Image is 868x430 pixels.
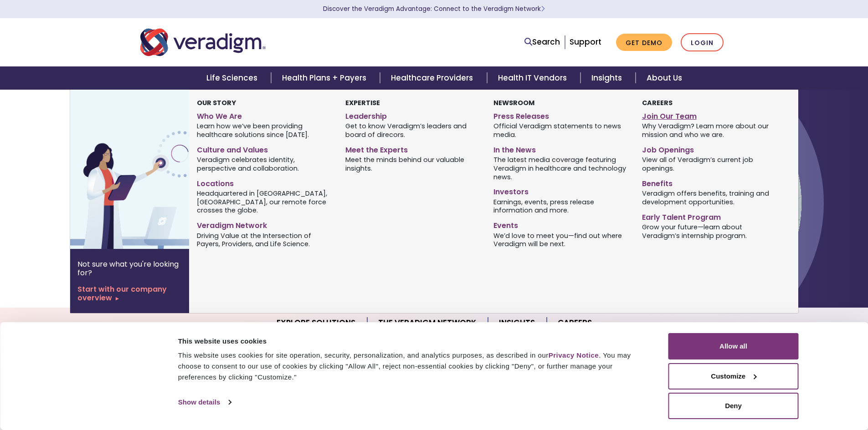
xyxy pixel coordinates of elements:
[668,363,799,390] button: Customize
[70,90,217,249] img: Vector image of Veradigm’s Story
[178,336,648,347] div: This website uses cookies
[197,218,331,231] a: Veradigm Network
[642,121,776,139] span: Why Veradigm? Learn more about our mission and who we are.
[668,333,799,359] button: Allow all
[197,155,331,173] span: Veradigm celebrates identity, perspective and collaboration.
[345,108,480,121] a: Leadership
[642,209,776,223] a: Early Talent Program
[524,36,560,48] a: Search
[140,27,266,57] img: Veradigm logo
[493,184,628,197] a: Investors
[493,108,628,121] a: Press Releases
[493,155,628,182] span: The latest media coverage featuring Veradigm in healthcare and technology news.
[642,188,776,206] span: Veradigm offers benefits, training and development opportunities.
[636,66,693,90] a: About Us
[642,176,776,189] a: Benefits
[642,108,776,121] a: Join Our Team
[197,188,331,215] span: Headquartered in [GEOGRAPHIC_DATA], [GEOGRAPHIC_DATA], our remote force crosses the globe.
[580,66,636,90] a: Insights
[345,155,480,173] span: Meet the minds behind our valuable insights.
[197,142,331,155] a: Culture and Values
[493,142,628,155] a: In the News
[197,108,331,121] a: Who We Are
[345,98,380,107] strong: Expertise
[549,351,599,359] a: Privacy Notice
[195,66,271,90] a: Life Sciences
[380,66,487,90] a: Healthcare Providers
[493,197,628,215] span: Earnings, events, press release information and more.
[197,121,331,139] span: Learn how we’ve been providing healthcare solutions since [DATE].
[642,142,776,155] a: Job Openings
[493,121,628,139] span: Official Veradigm statements to news media.
[681,33,724,52] a: Login
[541,5,545,13] span: Learn More
[197,231,331,248] span: Driving Value at the Intersection of Payers, Providers, and Life Science.
[493,218,628,231] a: Events
[345,142,480,155] a: Meet the Experts
[493,231,628,248] span: We’d love to meet you—find out where Veradigm will be next.
[487,66,580,90] a: Health IT Vendors
[323,5,545,13] a: Discover the Veradigm Advantage: Connect to the Veradigm NetworkLearn More
[77,260,182,277] p: Not sure what you're looking for?
[345,121,480,139] span: Get to know Veradigm’s leaders and board of direcors.
[197,98,236,107] strong: Our Story
[77,285,182,302] a: Start with our company overview
[493,98,534,107] strong: Newsroom
[642,98,673,107] strong: Careers
[642,155,776,173] span: View all of Veradigm’s current job openings.
[178,350,648,383] div: This website uses cookies for site operation, security, personalization, and analytics purposes, ...
[668,393,799,419] button: Deny
[616,34,672,51] a: Get Demo
[197,176,331,189] a: Locations
[271,66,380,90] a: Health Plans + Payers
[570,36,601,47] a: Support
[178,395,231,409] a: Show details
[642,222,776,240] span: Grow your future—learn about Veradigm’s internship program.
